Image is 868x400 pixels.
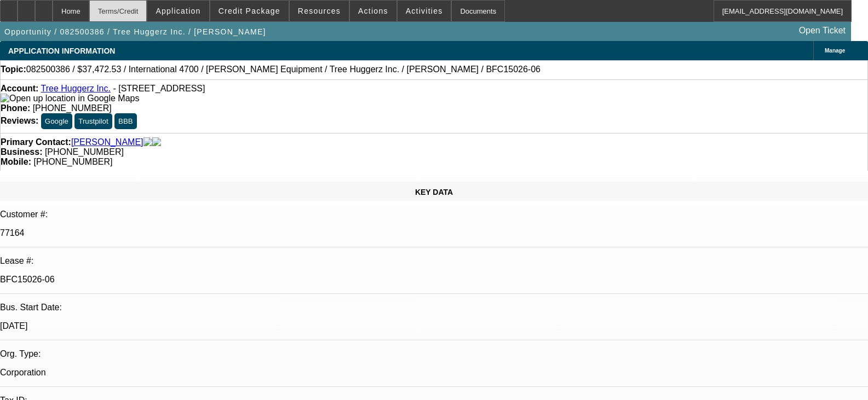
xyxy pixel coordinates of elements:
button: Resources [290,1,349,21]
span: Resources [298,7,341,15]
span: Manage [825,48,845,54]
strong: Business: [1,147,42,156]
strong: Reviews: [1,116,38,125]
span: Actions [358,7,388,15]
span: [PHONE_NUMBER] [33,157,112,166]
strong: Account: [1,84,38,93]
button: Activities [398,1,451,21]
span: [PHONE_NUMBER] [45,147,124,156]
img: Open up location in Google Maps [1,94,139,103]
span: Credit Package [219,7,280,15]
a: Tree Huggerz Inc. [41,84,110,93]
a: Open Ticket [795,21,850,40]
strong: Primary Contact: [1,137,71,147]
span: Activities [406,7,443,15]
button: BBB [114,113,137,129]
span: APPLICATION INFORMATION [8,47,115,55]
button: Trustpilot [74,113,112,129]
button: Actions [350,1,396,21]
strong: Phone: [1,103,30,113]
strong: Topic: [1,65,26,74]
img: facebook-icon.png [143,137,152,147]
span: KEY DATA [415,188,453,196]
button: Application [147,1,209,21]
a: View Google Maps [1,94,139,103]
span: Opportunity / 082500386 / Tree Huggerz Inc. / [PERSON_NAME] [4,27,266,36]
span: 082500386 / $37,472.53 / International 4700 / [PERSON_NAME] Equipment / Tree Huggerz Inc. / [PERS... [26,65,541,74]
strong: Mobile: [1,157,31,166]
button: Credit Package [210,1,289,21]
span: - [STREET_ADDRESS] [113,84,205,93]
button: Google [41,113,72,129]
span: Application [156,7,200,15]
span: [PHONE_NUMBER] [33,103,112,113]
a: [PERSON_NAME] [71,137,143,147]
img: linkedin-icon.png [152,137,161,147]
